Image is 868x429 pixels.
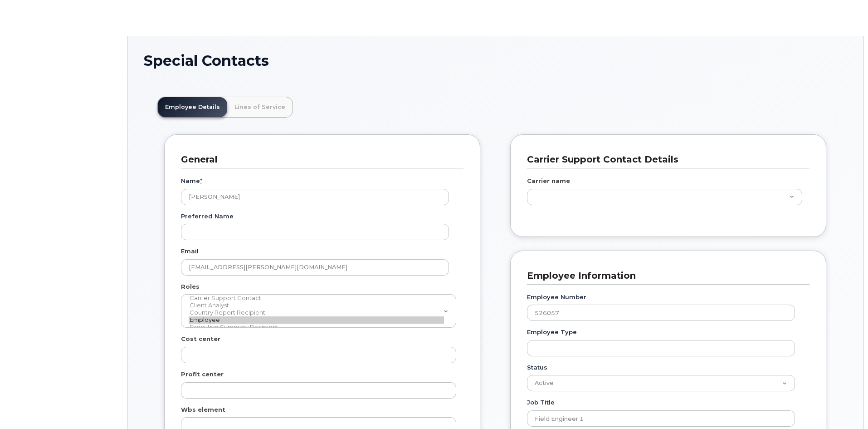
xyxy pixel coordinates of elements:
[527,153,803,166] h3: Carrier Support Contact Details
[227,97,293,117] a: Lines of Service
[158,97,227,117] a: Employee Details
[189,309,444,316] option: Country Report Recipient
[181,153,457,166] h3: General
[527,398,555,407] label: Job Title
[189,324,444,331] option: Executive Summary Recipient
[527,328,577,336] label: Employee Type
[181,177,202,185] label: Name
[181,247,199,256] label: Email
[527,293,586,301] label: Employee Number
[189,302,444,309] option: Client Analyst
[181,212,234,221] label: Preferred Name
[181,370,224,379] label: Profit center
[189,316,444,324] option: Employee
[527,270,803,282] h3: Employee Information
[527,363,547,372] label: Status
[527,177,570,185] label: Carrier name
[181,282,200,291] label: Roles
[189,295,444,302] option: Carrier Support Contact
[144,53,847,69] h1: Special Contacts
[181,405,225,414] label: Wbs element
[181,335,220,343] label: Cost center
[200,177,202,184] abbr: required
